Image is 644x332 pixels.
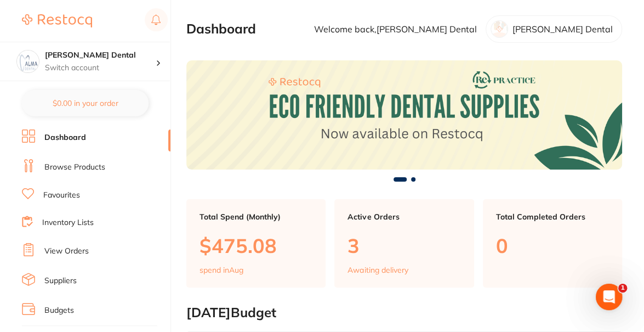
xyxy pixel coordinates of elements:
p: Switch account [45,63,156,74]
a: Dashboard [44,132,86,143]
a: Favourites [43,190,80,201]
p: Total Completed Orders [496,212,609,221]
p: spend in Aug [200,266,243,274]
p: 0 [496,234,609,257]
iframe: Intercom live chat [596,284,622,310]
a: Active Orders3Awaiting delivery [334,199,474,288]
a: Restocq Logo [22,8,92,33]
p: Total Spend (Monthly) [200,212,312,221]
p: Awaiting delivery [347,266,408,274]
h4: Alma Dental [45,50,156,61]
img: Restocq Logo [22,14,92,27]
img: Dashboard [186,60,622,170]
img: Alma Dental [17,50,39,72]
p: Welcome back, [PERSON_NAME] Dental [314,24,477,34]
p: Active Orders [347,212,460,221]
a: Total Spend (Monthly)$475.08spend inAug [186,199,326,288]
a: Budgets [44,305,74,316]
a: Inventory Lists [42,217,94,228]
a: Total Completed Orders0 [483,199,622,288]
p: 3 [347,234,460,257]
span: 1 [618,284,627,292]
button: $0.00 in your order [22,90,149,116]
h2: [DATE] Budget [186,305,622,320]
a: Browse Products [44,162,105,173]
a: View Orders [44,246,89,257]
a: Suppliers [44,275,77,286]
h2: Dashboard [186,21,256,37]
p: $475.08 [200,234,312,257]
p: [PERSON_NAME] Dental [512,24,613,34]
